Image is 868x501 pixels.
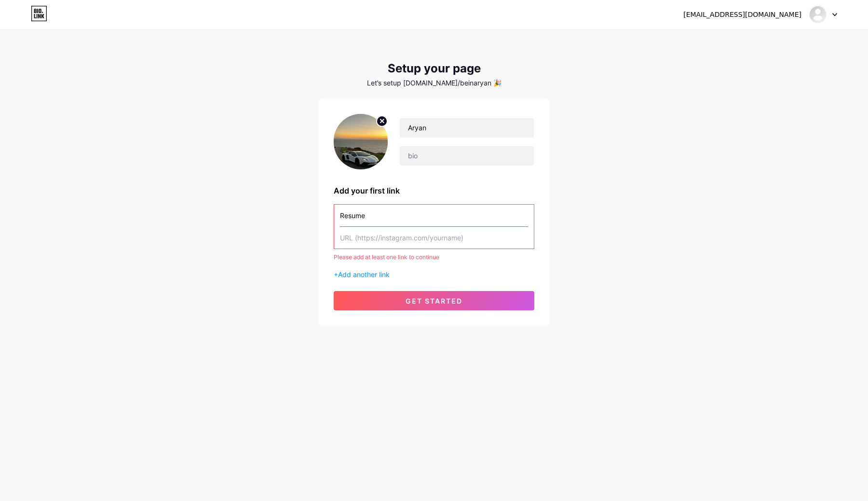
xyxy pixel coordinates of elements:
[400,118,534,138] input: Your name
[318,62,550,75] div: Setup your page
[334,114,388,169] img: profile pic
[338,270,390,278] span: Add another link
[400,146,534,166] input: bio
[334,269,534,279] div: +
[334,291,534,310] button: get started
[318,79,550,87] div: Let’s setup [DOMAIN_NAME]/beinaryan 🎉
[340,227,528,249] input: URL (https://instagram.com/yourname)
[809,5,827,24] img: beinaryan
[334,185,534,196] div: Add your first link
[683,10,801,20] div: [EMAIL_ADDRESS][DOMAIN_NAME]
[406,297,462,305] span: get started
[334,253,534,262] div: Please add at least one link to continue
[340,205,528,226] input: Link name (My Instagram)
